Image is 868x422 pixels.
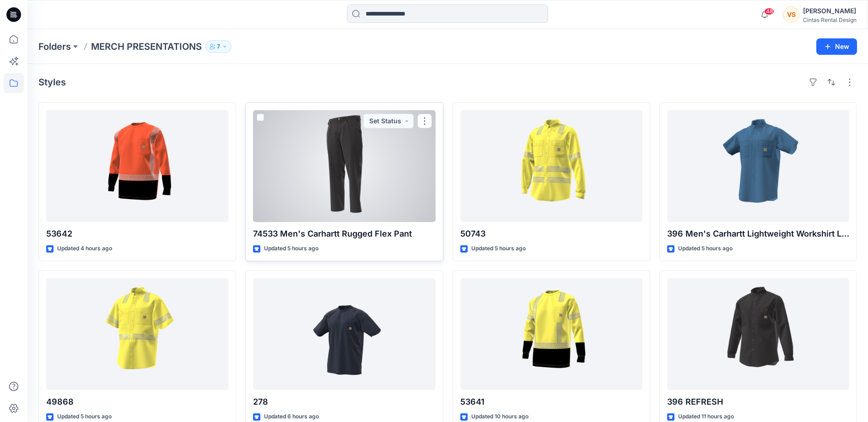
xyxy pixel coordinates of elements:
button: New [816,38,857,55]
p: Updated 11 hours ago [678,412,734,422]
p: 53641 [460,396,642,408]
p: Updated 4 hours ago [57,244,112,253]
a: 396 Men's Carhartt Lightweight Workshirt LS/SS [667,110,849,222]
p: Updated 6 hours ago [264,412,319,422]
p: Updated 10 hours ago [471,412,528,422]
h4: Styles [38,77,66,88]
div: VS [783,6,799,23]
p: MERCH PRESENTATIONS [91,40,202,53]
a: 396 REFRESH [667,278,849,390]
p: 53642 [46,227,228,240]
p: 74533 Men's Carhartt Rugged Flex Pant [253,227,435,240]
p: Updated 5 hours ago [264,244,318,253]
p: Updated 5 hours ago [471,244,526,253]
p: 49868 [46,396,228,408]
span: 48 [764,8,774,15]
a: 50743 [460,110,642,222]
p: Updated 5 hours ago [57,412,112,422]
a: 278 [253,278,435,390]
button: 7 [205,40,232,53]
a: 53641 [460,278,642,390]
p: 50743 [460,227,642,240]
div: Cintas Rental Design [803,16,857,23]
a: 74533 Men's Carhartt Rugged Flex Pant [253,110,435,222]
p: Updated 5 hours ago [678,244,733,253]
p: 396 Men's Carhartt Lightweight Workshirt LS/SS [667,227,849,240]
a: 49868 [46,278,228,390]
a: 53642 [46,110,228,222]
p: 396 REFRESH [667,396,849,408]
div: [PERSON_NAME] [803,5,857,16]
p: 7 [217,42,220,52]
a: Folders [38,40,71,53]
p: 278 [253,396,435,408]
